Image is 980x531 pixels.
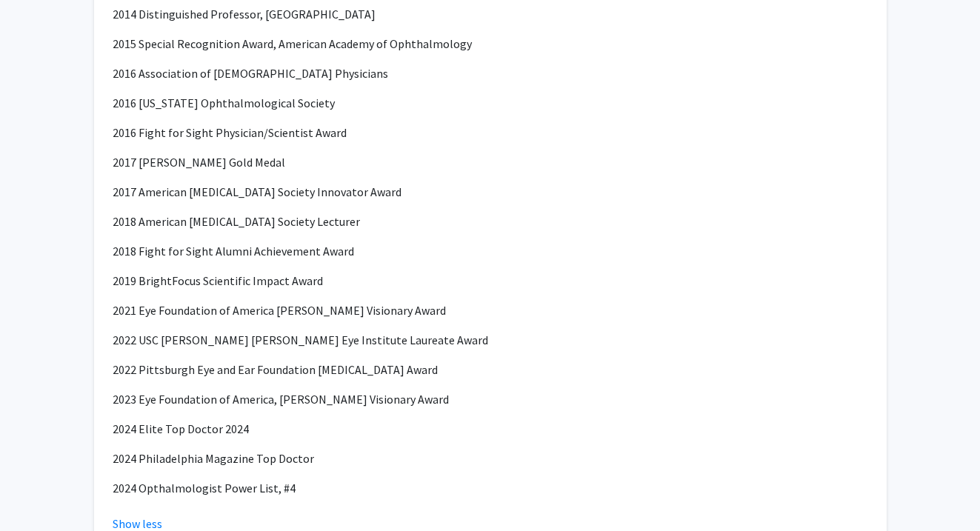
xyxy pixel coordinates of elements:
[113,450,868,467] p: 2024 Philadelphia Magazine Top Doctor
[113,242,868,260] p: 2018 Fight for Sight Alumni Achievement Award
[113,272,868,290] p: 2019 BrightFocus Scientific Impact Award
[113,213,868,230] p: 2018 American [MEDICAL_DATA] Society Lecturer
[113,5,868,23] p: 2014 Distinguished Professor, [GEOGRAPHIC_DATA]
[113,64,868,82] p: 2016 Association of [DEMOGRAPHIC_DATA] Physicians
[113,301,868,319] p: 2021 Eye Foundation of America [PERSON_NAME] Visionary Award
[113,361,868,378] p: 2022 Pittsburgh Eye and Ear Foundation [MEDICAL_DATA] Award
[113,420,868,438] p: 2024 Elite Top Doctor 2024
[113,94,868,112] p: 2016 [US_STATE] Ophthalmological Society
[113,183,868,201] p: 2017 American [MEDICAL_DATA] Society Innovator Award
[113,35,868,53] p: 2015 Special Recognition Award, American Academy of Ophthalmology
[113,153,868,171] p: 2017 [PERSON_NAME] Gold Medal
[113,390,868,408] p: 2023 Eye Foundation of America, [PERSON_NAME] Visionary Award
[113,331,868,349] p: 2022 USC [PERSON_NAME] [PERSON_NAME] Eye Institute Laureate Award
[113,124,868,141] p: 2016 Fight for Sight Physician/Scientist Award
[113,479,868,497] p: 2024 Opthalmologist Power List, #4
[11,464,63,520] iframe: Chat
